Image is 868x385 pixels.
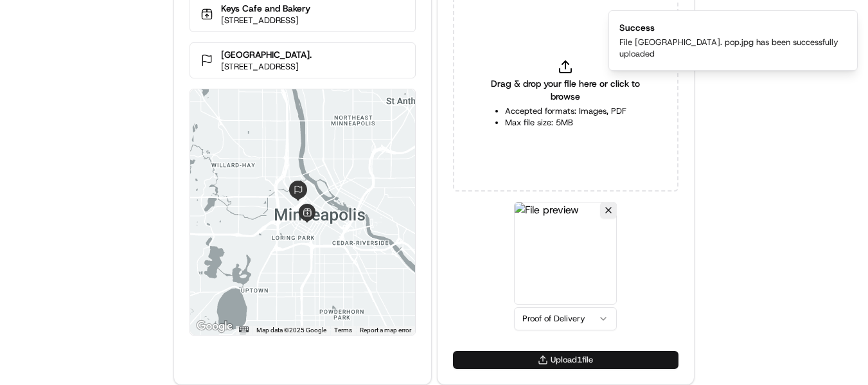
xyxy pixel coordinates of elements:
[256,327,326,334] span: Map data ©2025 Google
[193,318,236,335] a: Open this area in Google Maps (opens a new window)
[505,105,626,117] li: Accepted formats: Images, PDF
[453,351,678,369] button: Upload1file
[334,327,352,334] a: Terms
[193,318,236,335] img: Google
[221,15,310,26] p: [STREET_ADDRESS]
[485,77,646,103] span: Drag & drop your file here or click to browse
[619,21,842,34] div: Success
[505,117,626,129] li: Max file size: 5MB
[239,327,248,332] button: Keyboard shortcuts
[221,48,312,61] p: [GEOGRAPHIC_DATA].
[514,202,617,305] img: File preview
[221,2,310,15] p: Keys Cafe and Bakery
[221,61,312,73] p: [STREET_ADDRESS]
[360,327,411,334] a: Report a map error
[619,37,842,60] div: File [GEOGRAPHIC_DATA]. pop.jpg has been successfully uploaded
